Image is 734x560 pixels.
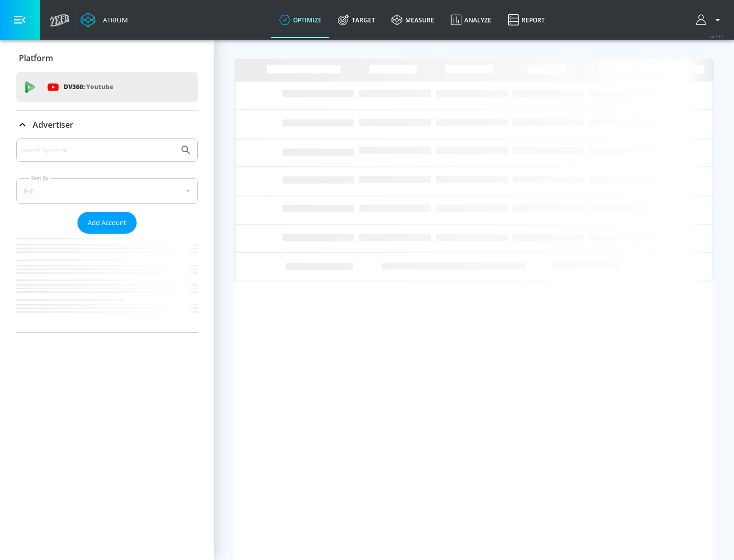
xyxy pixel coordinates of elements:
button: Add Account [77,212,137,234]
a: optimize [271,2,330,38]
p: DV360: [64,81,113,93]
div: Platform [16,44,198,72]
p: Advertiser [33,119,73,130]
div: A-Z [16,178,198,204]
div: Atrium [99,15,128,24]
div: Advertiser [16,110,198,139]
nav: list of Advertiser [16,234,198,332]
a: Analyze [442,2,500,38]
div: Advertiser [16,138,198,332]
label: Sort By [29,175,51,181]
a: Report [500,2,553,38]
span: v 4.19.0 [710,34,724,39]
div: DV360: Youtube [16,72,198,102]
p: Platform [19,52,53,64]
a: Atrium [81,12,128,27]
span: Add Account [88,217,126,229]
p: Youtube [86,81,113,92]
a: Target [330,2,383,38]
a: measure [383,2,442,38]
input: Search by name [20,144,175,157]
